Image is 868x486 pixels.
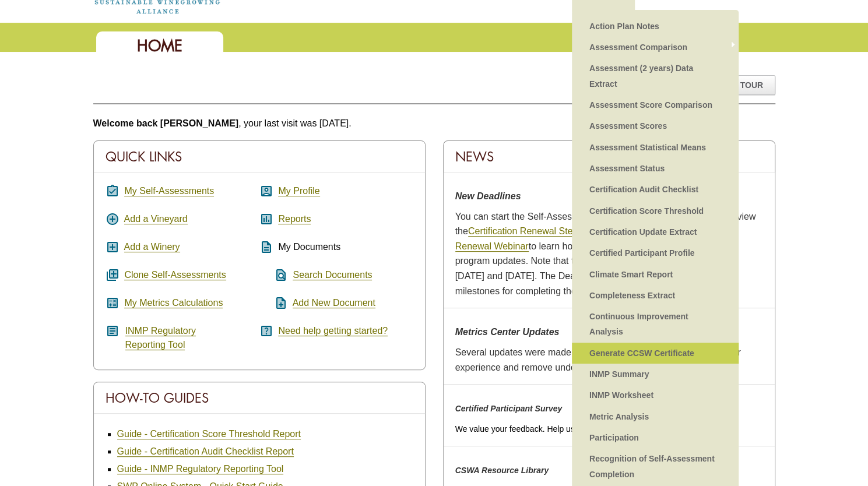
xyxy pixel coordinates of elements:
i: assignment_turned_in [106,184,120,198]
strong: New Deadlines [455,191,521,201]
a: Assessment Status [584,158,727,179]
i: account_box [259,184,273,198]
i: calculate [106,296,120,310]
a: My Self-Assessments [124,186,214,196]
strong: Metrics Center Updates [455,327,560,337]
span: My Documents [278,242,340,252]
a: Need help getting started? [278,326,388,336]
i: queue [106,268,120,282]
a: Climate Smart Report [584,264,727,285]
i: add_box [106,240,120,254]
a: Add a Vineyard [124,214,188,224]
a: Certification Renewal Steps [468,226,583,237]
a: Participation [584,427,727,448]
i: note_add [259,296,288,310]
a: Certified Participant Profile [584,242,727,263]
em: Certified Participant Survey [455,404,563,413]
a: Assessment Scores [584,115,727,136]
a: Guide - INMP Regulatory Reporting Tool [117,464,284,474]
a: Certification Renewal Webinar [455,226,726,252]
a: My Profile [278,186,319,196]
div: News [444,141,775,172]
a: INMP Worksheet [584,385,727,406]
a: Assessment (2 years) Data Extract [584,58,727,94]
p: You can start the Self-Assessment as early as [DATE] each year. Review the handout and watch the ... [455,209,763,299]
a: My Metrics Calculations [124,298,223,308]
a: Assessment Statistical Means [584,137,727,158]
a: Assessment Comparison [584,37,727,58]
a: Certification Score Threshold [584,200,727,221]
i: article [106,324,120,338]
i: help_center [259,324,273,338]
a: Recognition of Self-Assessment Completion [584,448,727,485]
a: Metric Analysis [584,406,727,427]
a: Reports [278,214,311,224]
a: Guide - Certification Score Threshold Report [117,429,301,439]
span: Home [137,36,182,56]
a: Certification Update Extract [584,221,727,242]
a: Certification Audit Checklist [584,179,727,200]
a: INMP Summary [584,364,727,385]
a: Clone Self-Assessments [124,270,226,280]
a: Completeness Extract [584,285,727,306]
a: Add New Document [293,298,375,308]
a: Search Documents [293,270,372,280]
b: Welcome back [PERSON_NAME] [93,118,239,128]
div: How-To Guides [94,382,425,414]
i: description [259,240,273,254]
span: » [730,41,736,53]
i: add_circle [106,212,120,226]
span: Several updates were made to the metrics center to improve the user experience and remove under-u... [455,347,741,372]
a: Action Plan Notes [584,16,727,37]
i: assessment [259,212,273,226]
em: CSWA Resource Library [455,466,549,475]
a: Continuous Improvement Analysis [584,306,727,343]
i: find_in_page [259,268,288,282]
a: Assessment Score Comparison [584,94,727,115]
a: INMP RegulatoryReporting Tool [125,326,196,350]
p: , your last visit was [DATE]. [93,116,775,131]
span: We value your feedback. Help us improve by completing this . [455,424,724,434]
a: Generate CCSW Certificate [584,343,727,364]
a: Guide - Certification Audit Checklist Report [117,446,294,457]
div: Quick Links [94,141,425,172]
a: Add a Winery [124,242,180,252]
